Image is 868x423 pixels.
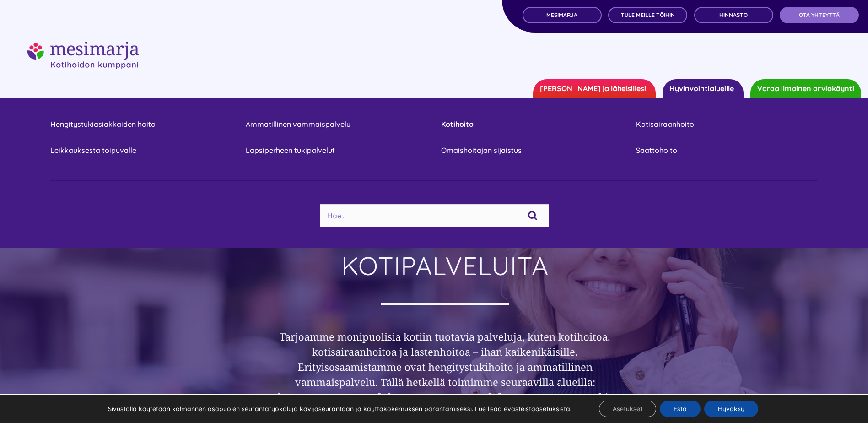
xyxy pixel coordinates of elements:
a: MESIMARJA [523,7,602,23]
a: Hyvinvointialueille [663,79,744,98]
a: Hinnasto [694,7,773,23]
a: OTA YHTEYTTÄ [780,7,859,23]
a: Lapsiperheen tukipalvelut [246,144,427,157]
button: asetuksista [535,405,570,413]
span: TULE MEILLE TÖIHIN [621,12,675,18]
button: Hyväksy [704,401,758,417]
a: Hengitystukiasiakkaiden hoito [50,118,232,130]
h1: LAADUKKAITA KOTIPALVELUITA [270,223,621,280]
a: Varaa ilmainen arviokäynti [750,79,861,98]
a: [PERSON_NAME] ja läheisillesi [533,79,656,98]
a: mesimarjasi [27,40,139,52]
img: mesimarjasi [27,42,139,69]
a: Saattohoito [636,144,818,157]
span: MESIMARJA [546,12,577,18]
button: Estä [660,401,701,417]
a: Ammatillinen vammaispalvelu [246,118,427,130]
h3: Tarjoamme monipuolisia kotiin tuotavia palveluja, kuten kotihoitoa, kotisairaanhoitoa ja lastenho... [270,329,621,420]
input: Haku [521,204,544,227]
button: Asetukset [599,401,656,417]
span: OTA YHTEYTTÄ [799,12,840,18]
input: Hae... [320,204,549,227]
a: Kotisairaanhoito [636,118,818,130]
a: TULE MEILLE TÖIHIN [608,7,687,23]
a: Leikkauksesta toipuvalle [50,144,232,157]
span: Hinnasto [719,12,748,18]
a: Kotihoito [441,118,623,130]
a: Omaishoitajan sijaistus [441,144,623,157]
p: Sivustolla käytetään kolmannen osapuolen seurantatyökaluja kävijäseurantaan ja käyttäkokemuksen p... [108,405,571,413]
